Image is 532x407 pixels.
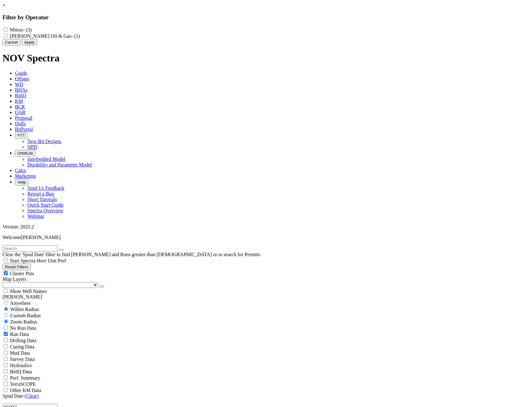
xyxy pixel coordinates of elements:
[10,313,41,318] span: Custom Radius
[2,393,23,399] span: Spud Date
[10,338,36,343] span: Drilling Data
[15,110,26,115] span: OAR
[10,375,40,381] span: Perf. Summary
[2,245,58,252] input: Search
[10,319,37,324] span: Zoom Radius
[2,252,261,257] span: Clear the 'Spud Date' filter to find [PERSON_NAME] and Runs greater than [DEMOGRAPHIC_DATA] or to...
[2,294,530,300] div: [PERSON_NAME]
[10,307,39,312] span: Within Radius
[27,139,61,144] a: New Bit Designs
[15,115,32,121] span: Proposal
[2,52,530,64] h1: NOV Spectra
[22,39,37,45] button: Apply
[10,344,35,349] span: Casing Data
[15,87,27,93] span: BHAs
[2,381,530,387] filter-controls-checkbox: TerraSCOPE Data
[27,202,63,208] a: Quick Start Guide
[10,388,41,393] span: Other KM Data
[2,276,26,282] span: Map Layers
[17,151,33,156] span: OrbitLite
[10,350,30,356] span: Mud Data
[10,33,80,39] label: [PERSON_NAME] Oil & Gas
[17,180,26,184] span: Help
[2,235,530,240] p: Welcome
[10,300,31,306] span: Anywhere
[2,14,530,21] h3: Filter by Operator
[10,27,32,32] label: Mitsui
[27,208,63,213] a: Spectra Overview
[10,289,47,294] span: Show Well Names
[71,33,80,39] span: - (1)
[27,197,57,202] a: Short Tutorials
[2,264,31,270] button: Reset Filters
[10,258,46,263] span: Start Spectra Here
[15,168,26,173] span: Calcs
[15,82,23,87] span: WD
[27,185,64,191] a: Send Us Feedback
[2,387,530,393] filter-controls-checkbox: TerraSCOPE Data
[10,369,32,374] span: BitIQ Data
[2,39,21,45] button: Cancel
[27,144,37,150] a: NPD
[2,224,530,230] div: Version: 2025.2
[2,375,530,381] filter-controls-checkbox: Performance Summary
[21,235,61,240] span: [PERSON_NAME]
[10,357,35,362] span: Survey Data
[27,191,54,196] a: Report a Bug
[15,76,29,81] span: Offsets
[15,98,23,104] span: KM
[15,121,26,126] span: Dulls
[10,363,32,368] span: Hydraulics
[2,362,530,368] filter-controls-checkbox: Hydraulics Analysis
[15,173,36,179] span: Marketing
[48,258,66,263] span: Unit Pref
[15,127,33,132] span: BitPortal
[10,381,36,387] span: TerraSCOPE
[10,332,29,337] span: Run Data
[27,156,65,162] a: Interbedded Model
[27,213,44,219] a: Webinar
[15,104,25,109] span: BCR
[17,133,25,138] span: FTT
[25,393,39,399] a: (Clear)
[10,271,34,276] span: Cluster Pins
[15,70,27,76] span: Guide
[2,2,5,8] a: ×
[27,162,92,167] a: Durability and Parameter Model
[15,93,26,98] span: BitIQ
[10,325,36,331] span: No Run Data
[23,27,32,32] span: - (3)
